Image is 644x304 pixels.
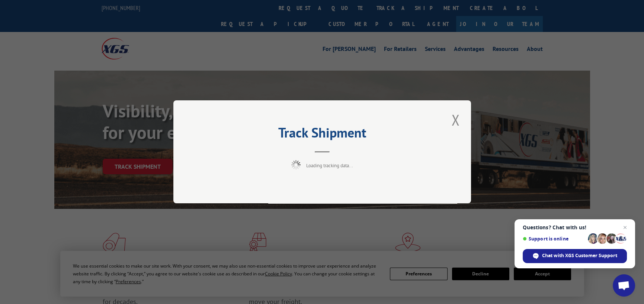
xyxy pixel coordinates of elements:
h2: Track Shipment [211,127,434,142]
img: xgs-loading [291,161,301,170]
span: Chat with XGS Customer Support [523,249,627,263]
span: Chat with XGS Customer Support [542,252,617,259]
span: Questions? Chat with us! [523,224,627,230]
a: Open chat [613,274,635,297]
span: Support is online [523,236,585,242]
button: Close modal [449,110,462,130]
span: Loading tracking data... [306,163,353,169]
